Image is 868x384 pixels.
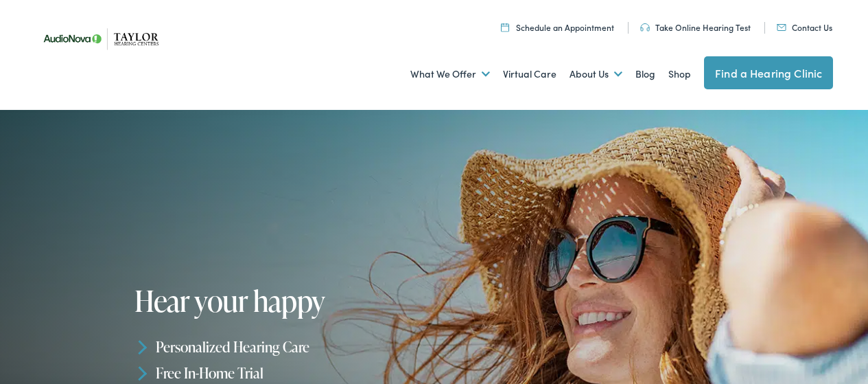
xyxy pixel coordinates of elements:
[640,23,650,32] img: utility icon
[503,49,556,100] a: Virtual Care
[501,21,614,33] a: Schedule an Appointment
[410,49,490,100] a: What We Offer
[704,56,833,89] a: Find a Hearing Clinic
[777,21,832,33] a: Contact Us
[134,334,438,360] li: Personalized Hearing Care
[777,24,786,31] img: utility icon
[668,49,691,100] a: Shop
[640,21,751,33] a: Take Online Hearing Test
[501,23,509,32] img: utility icon
[635,49,655,100] a: Blog
[570,49,622,100] a: About Us
[134,285,438,317] h1: Hear your happy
